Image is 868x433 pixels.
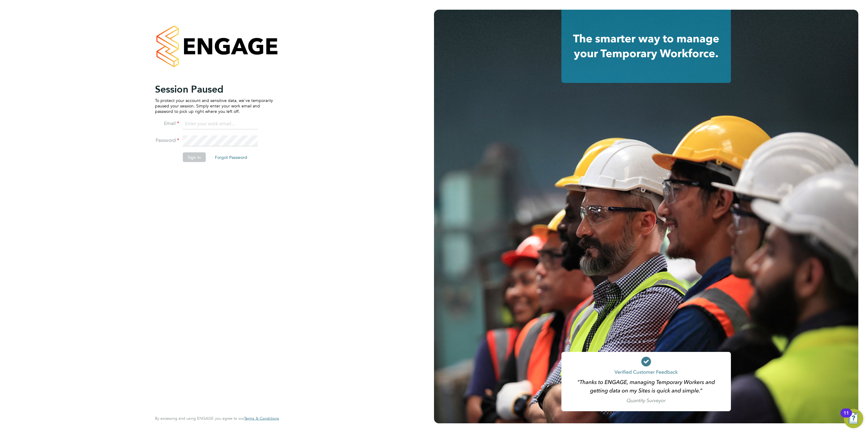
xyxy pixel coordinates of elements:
div: 11 [843,413,849,421]
a: Terms & Conditions [244,416,279,421]
label: Password [155,137,179,143]
span: Terms & Conditions [244,416,279,421]
button: Forgot Password [210,153,252,162]
label: Email [155,120,179,126]
h2: Session Paused [155,83,273,95]
input: Enter your work email... [183,119,258,130]
p: To protect your account and sensitive data, we've temporarily paused your session. Simply enter y... [155,97,273,114]
button: Sign In [183,153,206,162]
button: Open Resource Center, 11 new notifications [844,409,863,428]
span: By accessing and using ENGAGE you agree to our [155,416,279,421]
